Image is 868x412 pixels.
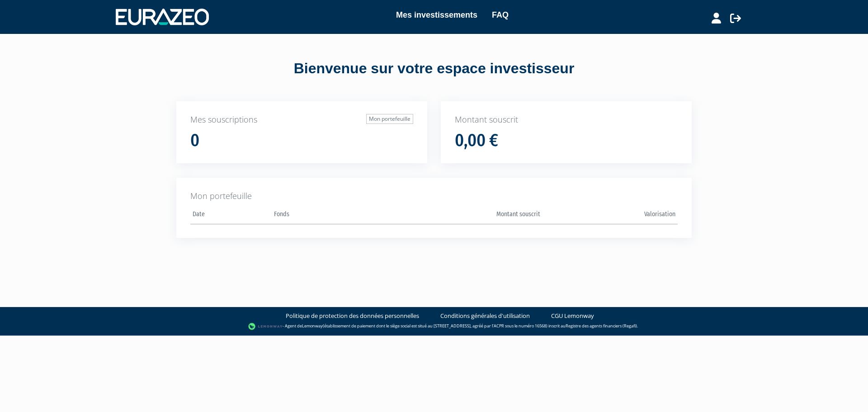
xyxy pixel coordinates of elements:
[492,9,509,21] a: FAQ
[190,190,678,202] p: Mon portefeuille
[455,114,678,126] p: Montant souscrit
[272,208,407,224] th: Fonds
[455,131,498,150] h1: 0,00 €
[248,322,283,331] img: logo-lemonway.png
[396,9,477,21] a: Mes investissements
[542,208,678,224] th: Valorisation
[566,323,637,329] a: Registre des agents financiers (Regafi)
[551,312,594,320] a: CGU Lemonway
[366,114,413,124] a: Mon portefeuille
[190,114,413,126] p: Mes souscriptions
[190,208,272,224] th: Date
[440,312,530,320] a: Conditions générales d'utilisation
[116,9,209,25] img: 1732889491-logotype_eurazeo_blanc_rvb.png
[302,323,323,329] a: Lemonway
[286,312,419,320] a: Politique de protection des données personnelles
[156,58,712,79] div: Bienvenue sur votre espace investisseur
[190,131,199,150] h1: 0
[9,322,859,331] div: - Agent de (établissement de paiement dont le siège social est situé au [STREET_ADDRESS], agréé p...
[407,208,542,224] th: Montant souscrit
